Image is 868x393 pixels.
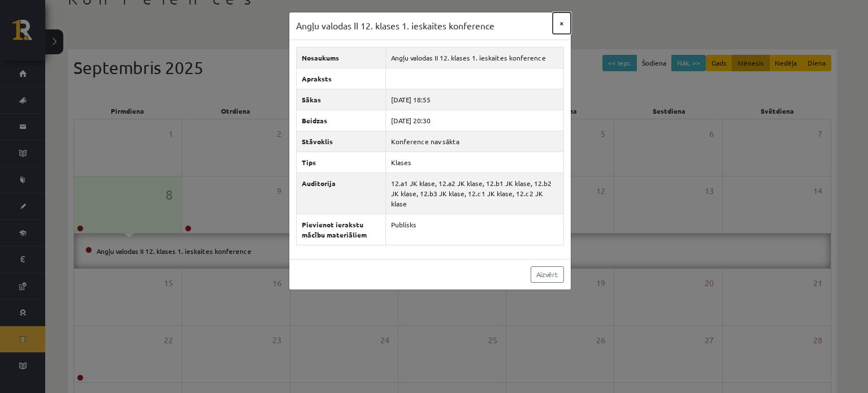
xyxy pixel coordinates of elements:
th: Beidzas [296,110,386,131]
th: Nosaukums [296,47,386,68]
th: Apraksts [296,68,386,89]
th: Stāvoklis [296,131,386,152]
th: Tips [296,152,386,172]
td: Klases [386,152,563,172]
h3: Angļu valodas II 12. klases 1. ieskaites konference [296,19,494,33]
td: Konference nav sākta [386,131,563,152]
td: Angļu valodas II 12. klases 1. ieskaites konference [386,47,563,68]
th: Pievienot ierakstu mācību materiāliem [296,214,386,245]
a: Aizvērt [531,266,564,283]
td: [DATE] 20:30 [386,110,563,131]
th: Auditorija [296,172,386,214]
td: 12.a1 JK klase, 12.a2 JK klase, 12.b1 JK klase, 12.b2 JK klase, 12.b3 JK klase, 12.c1 JK klase, 1... [386,172,563,214]
button: × [553,12,571,34]
td: Publisks [386,214,563,245]
td: [DATE] 18:55 [386,89,563,110]
th: Sākas [296,89,386,110]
